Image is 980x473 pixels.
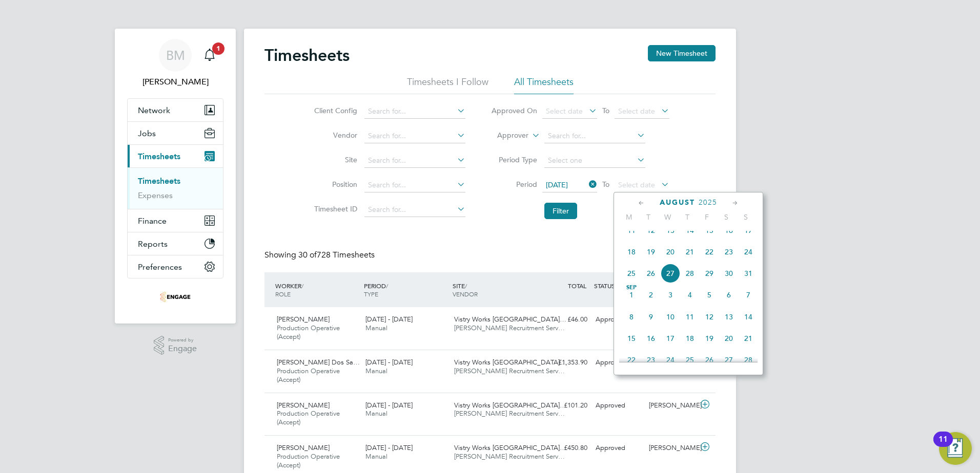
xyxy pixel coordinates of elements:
[700,285,719,305] span: 5
[697,212,717,222] span: F
[138,128,156,138] span: Jobs
[641,307,661,327] span: 9
[273,276,361,303] div: WORKER
[365,367,387,375] span: Manual
[700,242,719,262] span: 22
[538,311,591,328] div: £46.00
[491,106,537,115] label: Approved On
[361,276,450,303] div: PERIOD
[365,315,413,324] span: [DATE] - [DATE]
[719,264,739,283] span: 30
[568,282,586,290] span: TOTAL
[450,276,539,303] div: SITE
[277,452,340,469] span: Production Operative (Accept)
[618,106,655,116] span: Select date
[719,242,739,262] span: 23
[622,221,641,240] span: 11
[700,329,719,348] span: 19
[264,45,350,66] h2: Timesheets
[739,350,758,370] span: 28
[591,440,645,457] div: Approved
[454,358,566,367] span: Vistry Works [GEOGRAPHIC_DATA]…
[311,131,357,140] label: Vendor
[128,99,223,121] button: Network
[168,336,197,345] span: Powered by
[661,242,680,262] span: 20
[407,76,488,94] li: Timesheets I Follow
[154,336,197,355] a: Powered byEngage
[599,178,612,191] span: To
[453,290,478,298] span: VENDOR
[277,367,340,384] span: Production Operative (Accept)
[739,242,758,262] span: 24
[700,264,719,283] span: 29
[491,155,537,164] label: Period Type
[661,285,680,305] span: 3
[364,178,465,192] input: Search for...
[311,155,357,164] label: Site
[138,152,180,161] span: Timesheets
[212,42,224,55] span: 1
[641,350,661,370] span: 23
[641,242,661,262] span: 19
[538,440,591,457] div: £450.80
[680,285,700,305] span: 4
[115,29,236,324] nav: Main navigation
[128,167,223,209] div: Timesheets
[364,104,465,119] input: Search for...
[719,329,739,348] span: 20
[739,307,758,327] span: 14
[138,216,167,226] span: Finance
[680,221,700,240] span: 14
[661,350,680,370] span: 24
[127,39,223,88] a: BM[PERSON_NAME]
[645,440,698,457] div: [PERSON_NAME]
[365,452,387,461] span: Manual
[599,104,612,117] span: To
[591,397,645,414] div: Approved
[138,105,170,115] span: Network
[298,250,375,260] span: 728 Timesheets
[166,49,185,62] span: BM
[938,439,948,453] div: 11
[128,122,223,144] button: Jobs
[454,315,566,324] span: Vistry Works [GEOGRAPHIC_DATA]…
[546,106,583,116] span: Select date
[365,358,413,367] span: [DATE] - [DATE]
[277,315,330,324] span: [PERSON_NAME]
[127,289,223,305] a: Go to home page
[454,409,565,418] span: [PERSON_NAME] Recruitment Serv…
[364,290,378,298] span: TYPE
[739,285,758,305] span: 7
[739,329,758,348] span: 21
[641,285,661,305] span: 2
[641,264,661,283] span: 26
[311,180,357,189] label: Position
[138,262,182,272] span: Preferences
[736,212,756,222] span: S
[365,401,413,410] span: [DATE] - [DATE]
[538,354,591,371] div: £1,353.90
[739,221,758,240] span: 17
[138,239,168,249] span: Reports
[128,232,223,255] button: Reports
[491,180,537,189] label: Period
[277,324,340,341] span: Production Operative (Accept)
[680,329,700,348] span: 18
[700,350,719,370] span: 26
[622,285,641,305] span: 1
[365,409,387,418] span: Manual
[546,180,568,189] span: [DATE]
[365,443,413,452] span: [DATE] - [DATE]
[680,242,700,262] span: 21
[661,329,680,348] span: 17
[482,131,528,141] label: Approver
[277,358,360,367] span: [PERSON_NAME] Dos Sa…
[622,285,641,290] span: Sep
[168,345,197,353] span: Engage
[454,443,566,452] span: Vistry Works [GEOGRAPHIC_DATA]…
[700,221,719,240] span: 15
[648,45,716,61] button: New Timesheet
[622,242,641,262] span: 18
[544,154,645,168] input: Select one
